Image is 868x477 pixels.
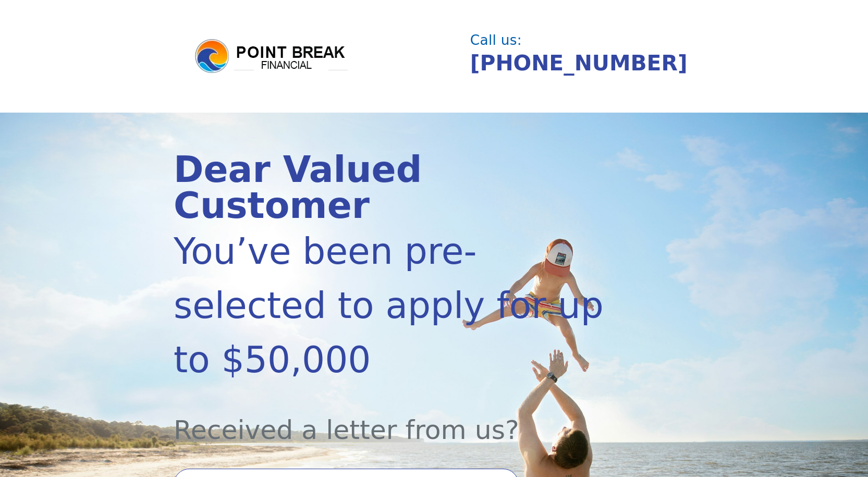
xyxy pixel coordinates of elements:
div: You’ve been pre-selected to apply for up to $50,000 [174,224,616,387]
div: Received a letter from us? [174,387,616,450]
div: Call us: [470,33,687,47]
img: logo.png [193,38,350,75]
div: Dear Valued Customer [174,152,616,224]
a: [PHONE_NUMBER] [470,51,688,76]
